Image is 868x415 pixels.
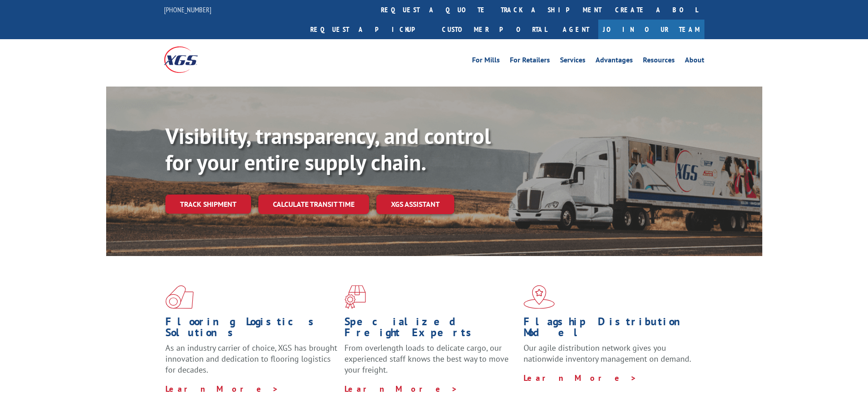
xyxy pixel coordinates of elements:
a: Agent [554,20,598,39]
a: XGS ASSISTANT [376,195,454,214]
a: About [685,56,704,67]
span: As an industry carrier of choice, XGS has brought innovation and dedication to flooring logistics... [165,343,337,375]
a: Learn More > [344,384,458,394]
a: Request a pickup [303,20,435,39]
img: xgs-icon-focused-on-flooring-red [344,285,366,309]
img: xgs-icon-flagship-distribution-model-red [524,285,555,309]
a: Customer Portal [435,20,554,39]
b: Visibility, transparency, and control for your entire supply chain. [165,122,491,176]
a: Track shipment [165,195,251,214]
a: For Mills [472,56,500,67]
span: Our agile distribution network gives you nationwide inventory management on demand. [524,343,691,364]
h1: Flooring Logistics Solutions [165,316,338,343]
a: Resources [643,56,675,67]
a: For Retailers [510,56,550,67]
h1: Flagship Distribution Model [524,316,696,343]
img: xgs-icon-total-supply-chain-intelligence-red [165,285,194,309]
a: Learn More > [524,373,637,383]
a: [PHONE_NUMBER] [164,5,211,14]
a: Learn More > [165,384,279,394]
a: Calculate transit time [258,195,369,214]
a: Advantages [596,56,633,67]
a: Join Our Team [598,20,704,39]
p: From overlength loads to delicate cargo, our experienced staff knows the best way to move your fr... [344,343,517,383]
h1: Specialized Freight Experts [344,316,517,343]
a: Services [560,56,586,67]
